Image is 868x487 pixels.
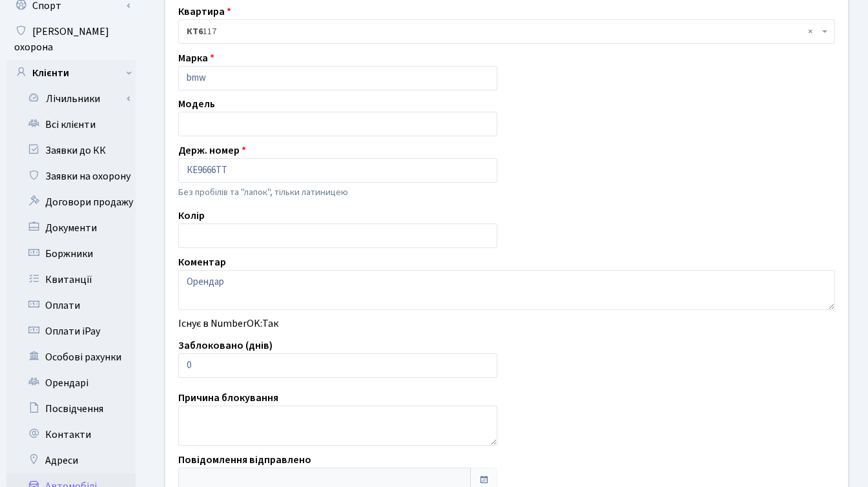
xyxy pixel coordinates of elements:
label: Держ. номер [178,143,246,158]
b: КТ6 [187,25,203,38]
textarea: Орендар [178,270,835,310]
label: Марка [178,50,214,66]
a: Оплати iPay [6,318,136,344]
div: Існує в NumberOK: [169,316,845,331]
a: Всі клієнти [6,112,136,138]
a: Орендарі [6,370,136,396]
label: Коментар [178,254,226,270]
label: Модель [178,96,215,112]
a: Заявки до КК [6,138,136,163]
p: Без пробілів та "лапок", тільки латиницею [178,185,497,200]
label: Заблоковано (днів) [178,338,273,353]
a: Документи [6,215,136,241]
a: Лічильники [15,86,136,112]
label: Причина блокування [178,390,278,406]
a: Адреси [6,448,136,473]
label: Квартира [178,4,231,19]
a: Клієнти [6,60,136,86]
a: Оплати [6,293,136,318]
a: Контакти [6,422,136,448]
span: Так [262,316,278,331]
a: Заявки на охорону [6,163,136,189]
a: Особові рахунки [6,344,136,370]
span: <b>КТ6</b>&nbsp;&nbsp;&nbsp;117 [187,25,819,38]
span: <b>КТ6</b>&nbsp;&nbsp;&nbsp;117 [178,19,835,44]
a: [PERSON_NAME] охорона [6,19,136,60]
label: Повідомлення відправлено [178,452,311,468]
label: Колір [178,208,205,223]
a: Квитанції [6,267,136,293]
a: Посвідчення [6,396,136,422]
a: Боржники [6,241,136,267]
span: Видалити всі елементи [808,25,812,38]
a: Договори продажу [6,189,136,215]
